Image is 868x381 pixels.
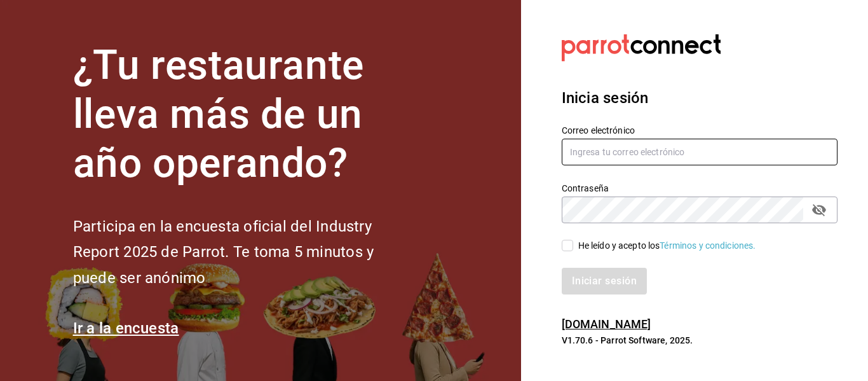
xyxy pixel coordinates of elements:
input: Ingresa tu correo electrónico [562,139,837,165]
button: passwordField [808,199,830,221]
label: Contraseña [562,184,837,193]
h2: Participa en la encuesta oficial del Industry Report 2025 de Parrot. Te toma 5 minutos y puede se... [73,214,416,291]
h3: Inicia sesión [562,87,837,109]
a: [DOMAIN_NAME] [562,317,651,331]
a: Términos y condiciones. [660,240,756,251]
label: Correo electrónico [562,126,837,135]
p: V1.70.6 - Parrot Software, 2025. [562,334,837,347]
a: Ir a la encuesta [73,319,179,337]
div: He leído y acepto los [578,239,756,253]
h1: ¿Tu restaurante lleva más de un año operando? [73,41,416,188]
